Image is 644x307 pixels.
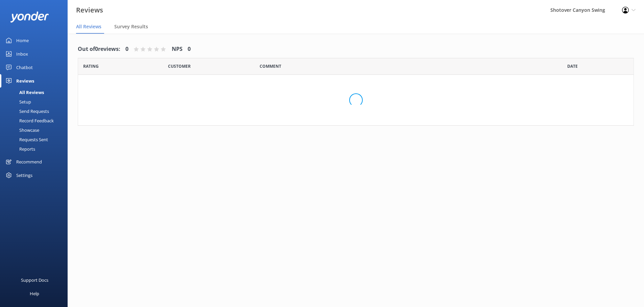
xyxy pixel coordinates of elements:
div: All Reviews [4,88,44,97]
a: All Reviews [4,88,68,97]
div: Send Requests [4,106,49,116]
a: Setup [4,97,68,106]
div: Reports [4,144,35,154]
div: Chatbot [16,61,33,74]
h4: Out of 0 reviews: [78,45,120,54]
div: Reviews [16,74,34,88]
span: Question [260,63,281,69]
span: Date [83,63,99,69]
span: All Reviews [76,23,101,30]
div: Home [16,34,29,47]
h4: NPS [172,45,183,54]
a: Record Feedback [4,116,68,125]
div: Record Feedback [4,116,54,125]
a: Reports [4,144,68,154]
span: Date [168,63,191,69]
span: Date [567,63,578,69]
div: Showcase [4,125,39,135]
div: Help [30,287,39,300]
a: Send Requests [4,106,68,116]
a: Requests Sent [4,135,68,144]
span: Survey Results [114,23,148,30]
div: Requests Sent [4,135,48,144]
div: Recommend [16,155,42,168]
div: Inbox [16,47,28,61]
div: Setup [4,97,31,106]
div: Support Docs [21,273,48,287]
img: yonder-white-logo.png [10,11,49,23]
a: Showcase [4,125,68,135]
h4: 0 [125,45,128,54]
div: Settings [16,168,32,182]
h4: 0 [188,45,191,54]
h3: Reviews [76,5,103,16]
